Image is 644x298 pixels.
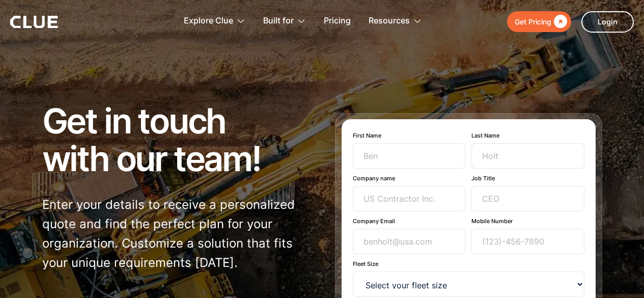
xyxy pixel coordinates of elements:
label: Company Email [353,218,466,225]
input: US Contractor Inc. [353,186,466,211]
label: Company name [353,175,466,182]
label: Fleet Size [353,260,584,267]
label: First Name [353,132,466,139]
input: Ben [353,143,466,169]
h1: Get in touch with our team! [42,102,310,177]
div: Built for [263,5,306,37]
label: Mobile Number [471,218,584,225]
label: Last Name [471,132,584,139]
div:  [551,15,567,28]
a: Login [581,11,634,33]
div: Explore Clue [184,5,233,37]
div: Resources [369,5,410,37]
div: Get Pricing [515,15,551,28]
div: Built for [263,5,294,37]
input: Holt [471,143,584,169]
div: Explore Clue [184,5,245,37]
input: (123)-456-7890 [471,229,584,254]
div: Resources [369,5,422,37]
input: benholt@usa.com [353,229,466,254]
a: Get Pricing [507,11,571,32]
p: Enter your details to receive a personalized quote and find the perfect plan for your organizatio... [42,195,310,273]
label: Job Title [471,175,584,182]
input: CEO [471,186,584,211]
a: Pricing [324,5,351,37]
